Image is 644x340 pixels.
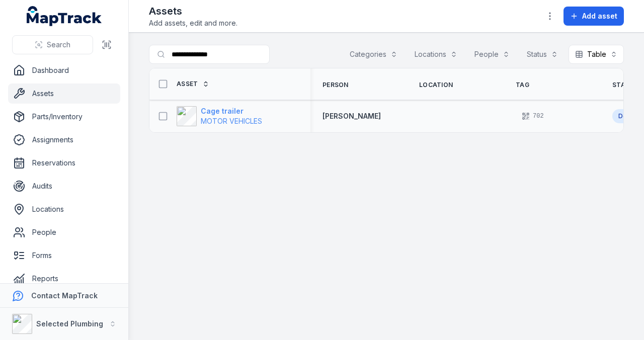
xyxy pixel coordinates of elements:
[8,176,120,196] a: Audits
[323,111,381,121] a: [PERSON_NAME]
[36,319,103,328] strong: Selected Plumbing
[8,60,120,80] a: Dashboard
[8,199,120,219] a: Locations
[8,222,120,242] a: People
[520,45,565,64] button: Status
[8,107,120,127] a: Parts/Inventory
[47,40,70,50] span: Search
[582,11,617,21] span: Add asset
[323,81,349,89] span: Person
[201,117,262,125] span: MOTOR VEHICLES
[12,35,93,54] button: Search
[31,291,98,300] strong: Contact MapTrack
[516,81,529,89] span: Tag
[177,80,198,88] span: Asset
[468,45,516,64] button: People
[201,106,262,116] strong: Cage trailer
[419,81,453,89] span: Location
[516,109,550,123] div: 702
[8,269,120,289] a: Reports
[149,4,237,18] h2: Assets
[563,7,624,26] button: Add asset
[27,6,102,26] a: MapTrack
[177,106,262,126] a: Cage trailerMOTOR VEHICLES
[149,18,237,28] span: Add assets, edit and more.
[8,245,120,266] a: Forms
[8,130,120,150] a: Assignments
[177,80,209,88] a: Asset
[8,153,120,173] a: Reservations
[569,45,624,64] button: Table
[8,83,120,104] a: Assets
[612,81,638,89] span: Status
